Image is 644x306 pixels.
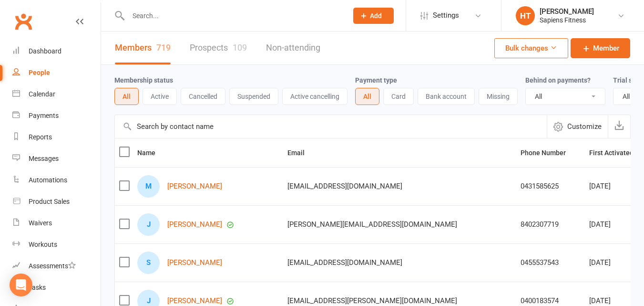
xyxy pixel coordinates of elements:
span: [PERSON_NAME][EMAIL_ADDRESS][DOMAIN_NAME] [287,215,457,233]
div: [DATE] [589,221,644,229]
a: Reports [12,127,101,148]
a: Workouts [12,234,101,255]
div: 8402307719 [521,221,581,229]
button: Phone Number [521,147,576,158]
div: Reports [29,133,52,141]
div: Tasks [29,284,46,291]
a: [PERSON_NAME] [167,221,222,229]
button: Suspended [229,88,278,105]
span: Customize [567,121,602,132]
div: 0455537543 [521,259,581,267]
a: Tasks [12,277,101,298]
a: Product Sales [12,191,101,212]
a: [PERSON_NAME] [167,182,222,190]
a: [PERSON_NAME] [167,259,222,267]
div: Payments [29,112,59,119]
input: Search by contact name [115,115,547,138]
div: Calendar [29,90,55,98]
div: Automations [29,176,67,184]
a: Payments [12,105,101,127]
div: People [29,69,50,76]
button: Active [143,88,177,105]
a: Dashboard [12,41,101,62]
button: Name [137,147,166,158]
a: Assessments [12,255,101,277]
a: Automations [12,169,101,191]
div: 109 [233,42,247,53]
a: Members719 [115,32,171,64]
button: Customize [547,115,608,138]
button: Active cancelling [282,88,348,105]
div: HT [516,6,535,25]
div: [DATE] [589,297,644,305]
a: [PERSON_NAME] [167,297,222,305]
button: Add [353,8,394,24]
button: Bulk changes [494,38,568,58]
span: Name [137,149,166,157]
button: First Activated [589,147,644,158]
a: Clubworx [11,10,35,33]
span: First Activated [589,149,644,157]
button: Bank account [418,88,475,105]
div: [DATE] [589,182,644,190]
span: Phone Number [521,149,576,157]
button: Card [383,88,414,105]
span: [EMAIL_ADDRESS][DOMAIN_NAME] [287,177,402,195]
div: Dashboard [29,47,61,55]
a: Member [571,38,630,58]
button: All [114,88,139,105]
div: Messages [29,155,59,162]
label: Payment type [355,76,397,84]
a: Waivers [12,212,101,234]
a: Messages [12,148,101,169]
div: Assessments [29,262,76,270]
div: Sapiens Fitness [540,16,594,24]
span: Add [370,12,382,20]
label: Membership status [114,76,173,84]
div: Product Sales [29,198,70,205]
a: Non-attending [266,32,320,64]
div: 0400183574 [521,297,581,305]
span: [EMAIL_ADDRESS][DOMAIN_NAME] [287,253,402,272]
a: People [12,62,101,84]
div: M [137,175,160,198]
div: J [137,213,160,236]
div: 0431585625 [521,182,581,190]
span: Member [593,42,619,54]
div: Workouts [29,241,57,248]
div: [PERSON_NAME] [540,7,594,16]
button: All [355,88,379,105]
a: Prospects109 [190,32,247,64]
div: [DATE] [589,259,644,267]
div: Waivers [29,219,52,227]
input: Search... [125,9,341,22]
a: Calendar [12,84,101,105]
button: Cancelled [181,88,225,105]
button: Missing [479,88,518,105]
span: Email [287,149,315,157]
label: Behind on payments? [525,76,591,84]
div: 719 [156,42,171,53]
div: Open Intercom Messenger [10,274,32,296]
div: S [137,252,160,274]
button: Email [287,147,315,158]
span: Settings [433,5,459,26]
